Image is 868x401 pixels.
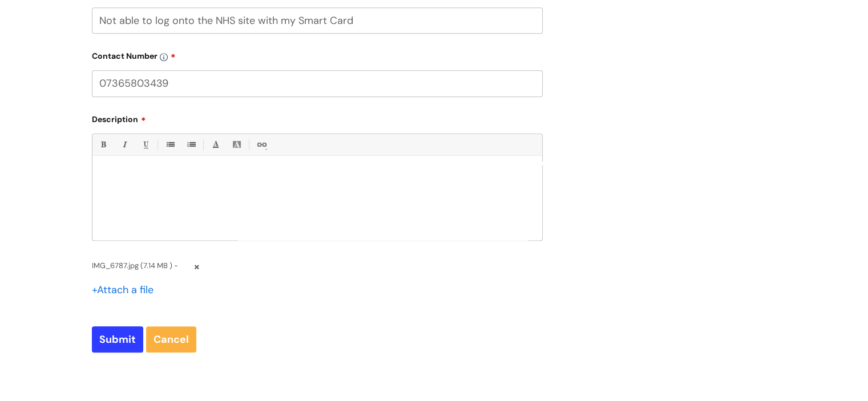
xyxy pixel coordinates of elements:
[208,137,223,152] a: Font Color
[117,137,131,152] a: Italic (Ctrl-I)
[184,137,198,152] a: 1. Ordered List (Ctrl-Shift-8)
[254,137,268,152] a: Link
[92,47,543,61] label: Contact Number
[160,53,168,61] img: info-icon.svg
[163,137,177,152] a: • Unordered List (Ctrl-Shift-7)
[92,326,143,353] input: Submit
[138,137,152,152] a: Underline(Ctrl-U)
[92,259,192,272] span: IMG_6787.jpg (7.14 MB ) -
[146,326,196,353] a: Cancel
[92,281,160,299] div: Attach a file
[229,137,244,152] a: Back Color
[92,111,543,124] label: Description
[96,137,110,152] a: Bold (Ctrl-B)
